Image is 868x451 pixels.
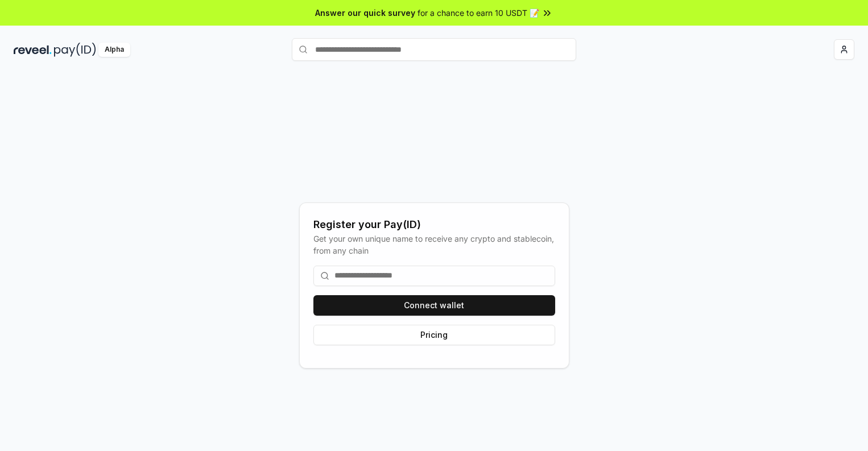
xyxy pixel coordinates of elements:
div: Register your Pay(ID) [313,217,555,233]
button: Pricing [313,325,555,345]
img: reveel_dark [14,43,52,57]
div: Get your own unique name to receive any crypto and stablecoin, from any chain [313,233,555,256]
div: Alpha [98,43,130,57]
button: Connect wallet [313,295,555,316]
span: Answer our quick survey [315,7,415,19]
span: for a chance to earn 10 USDT 📝 [418,7,539,19]
img: pay_id [54,43,96,57]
